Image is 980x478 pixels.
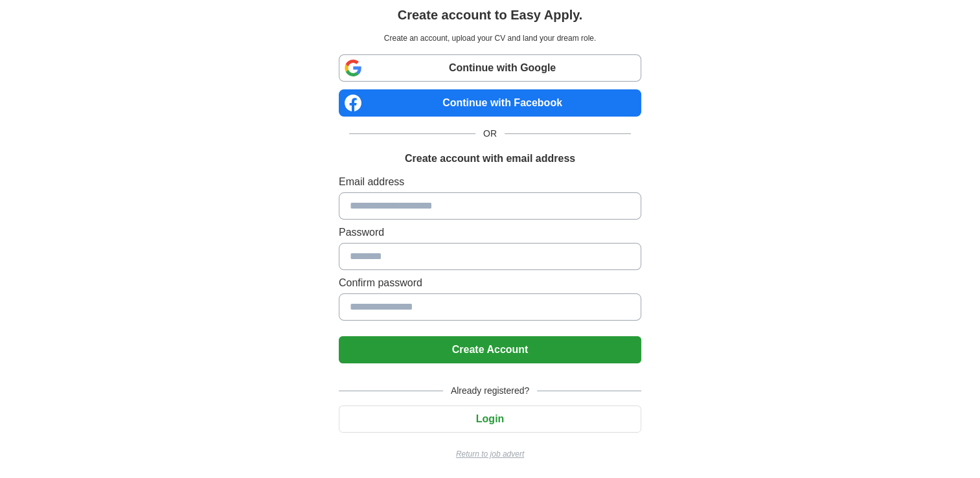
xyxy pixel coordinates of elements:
[339,405,641,433] button: Login
[475,127,505,141] span: OR
[339,54,641,82] a: Continue with Google
[341,32,639,44] p: Create an account, upload your CV and land your dream role.
[339,89,641,117] a: Continue with Facebook
[339,275,641,291] label: Confirm password
[339,413,641,424] a: Login
[443,384,537,398] span: Already registered?
[339,448,641,460] a: Return to job advert
[405,151,575,166] h1: Create account with email address
[339,336,641,363] button: Create Account
[398,5,583,25] h1: Create account to Easy Apply.
[339,174,641,190] label: Email address
[339,225,641,240] label: Password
